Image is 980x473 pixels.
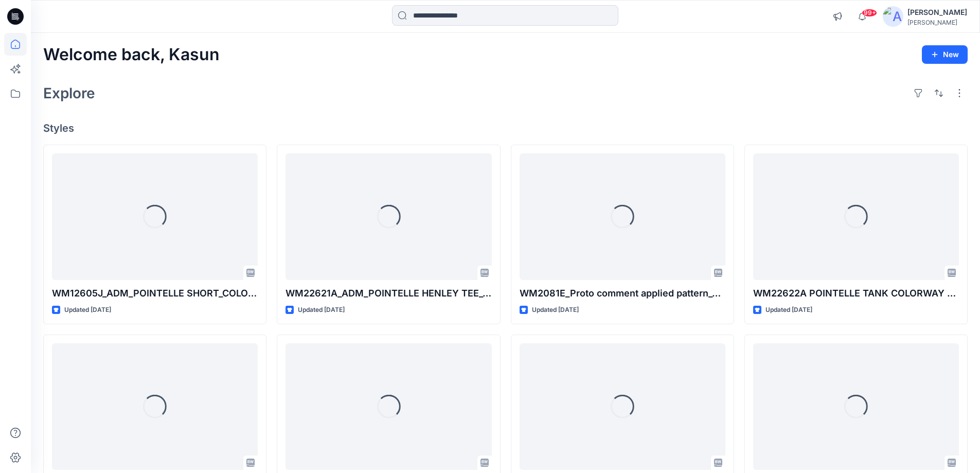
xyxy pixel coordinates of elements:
[43,85,95,101] h2: Explore
[883,6,903,27] img: avatar
[64,305,111,316] p: Updated [DATE]
[43,122,968,134] h4: Styles
[298,305,345,316] p: Updated [DATE]
[862,9,877,17] span: 99+
[765,305,812,316] p: Updated [DATE]
[922,45,968,64] button: New
[52,286,258,301] p: WM12605J_ADM_POINTELLE SHORT_COLORWAY_REV5
[43,45,220,64] h2: Welcome back, Kasun
[532,305,579,316] p: Updated [DATE]
[520,286,725,301] p: WM2081E_Proto comment applied pattern_Colorway_REV11
[286,286,491,301] p: WM22621A_ADM_POINTELLE HENLEY TEE_COLORWAY_REV5L
[753,286,959,301] p: WM22622A POINTELLE TANK COLORWAY REV3
[907,19,967,26] div: [PERSON_NAME]
[907,6,967,19] div: [PERSON_NAME]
